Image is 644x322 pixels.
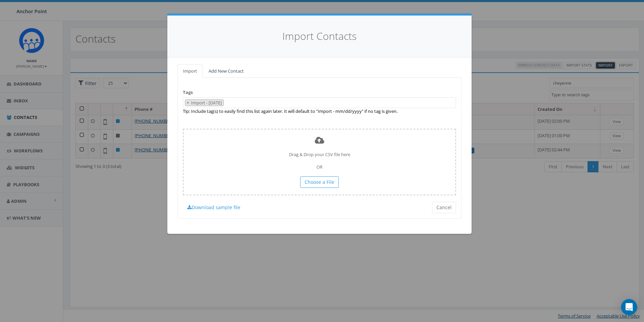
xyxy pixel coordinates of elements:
[190,100,223,106] span: Import - [DATE]
[203,64,249,78] a: Add New Contact
[183,202,245,213] a: Download sample file
[187,100,189,106] span: ×
[305,179,334,185] span: Choose a File
[183,89,193,96] label: Tags
[621,299,637,315] div: Open Intercom Messenger
[183,129,456,195] div: Drag & Drop your CSV file here
[183,108,398,115] label: Tip: Include tag(s) to easily find this list again later. It will default to "Import - mm/dd/yyyy...
[185,99,224,106] li: Import - 09/08/2025
[432,202,456,213] button: Cancel
[185,100,190,106] button: Remove item
[177,64,202,78] a: Import
[316,164,323,170] span: OR
[225,100,229,106] textarea: Search
[177,29,461,44] h4: Import Contacts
